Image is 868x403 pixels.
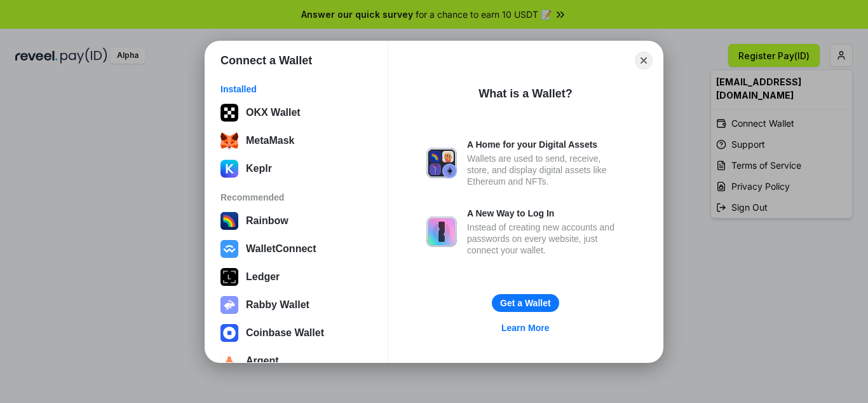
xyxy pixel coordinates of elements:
[467,208,625,219] div: A New Way to Log In
[246,215,288,227] div: Rainbow
[217,208,376,234] button: Rainbow
[246,107,301,118] div: OKX Wallet
[635,52,653,69] button: Close
[500,297,551,309] div: Get a Wallet
[220,160,238,178] img: ByMCUfJCc2WaAAAAAElFTkSuQmCC
[217,100,376,125] button: OKX Wallet
[246,243,316,255] div: WalletConnect
[246,271,280,283] div: Ledger
[217,236,376,262] button: WalletConnect
[220,324,238,342] img: svg+xml,%3Csvg%20width%3D%2228%22%20height%3D%2228%22%20viewBox%3D%220%200%2028%2028%22%20fill%3D...
[467,222,625,256] div: Instead of creating new accounts and passwords on every website, just connect your wallet.
[217,156,376,181] button: Keplr
[467,139,625,150] div: A Home for your Digital Assets
[220,212,238,230] img: svg+xml,%3Csvg%20width%3D%22120%22%20height%3D%22120%22%20viewBox%3D%220%200%20120%20120%22%20fil...
[426,148,457,178] img: svg+xml,%3Csvg%20xmlns%3D%22http%3A%2F%2Fwww.w3.org%2F2000%2Fsvg%22%20fill%3D%22none%22%20viewBox...
[220,268,238,286] img: svg+xml,%3Csvg%20xmlns%3D%22http%3A%2F%2Fwww.w3.org%2F2000%2Fsvg%22%20width%3D%2228%22%20height%3...
[246,327,324,339] div: Coinbase Wallet
[220,296,238,314] img: svg+xml,%3Csvg%20xmlns%3D%22http%3A%2F%2Fwww.w3.org%2F2000%2Fsvg%22%20fill%3D%22none%22%20viewBox...
[492,294,559,312] button: Get a Wallet
[467,153,625,187] div: Wallets are used to send, receive, store, and display digital assets like Ethereum and NFTs.
[220,192,372,203] div: Recommended
[220,53,312,68] h1: Connect a Wallet
[501,322,549,334] div: Learn More
[220,132,238,150] img: svg+xml;base64,PHN2ZyB3aWR0aD0iMzUiIGhlaWdodD0iMzQiIHZpZXdCb3g9IjAgMCAzNSAzNCIgZmlsbD0ibm9uZSIgeG...
[217,320,376,346] button: Coinbase Wallet
[220,240,238,258] img: svg+xml,%3Csvg%20width%3D%2228%22%20height%3D%2228%22%20viewBox%3D%220%200%2028%2028%22%20fill%3D...
[478,86,572,101] div: What is a Wallet?
[220,352,238,370] img: svg+xml,%3Csvg%20width%3D%2228%22%20height%3D%2228%22%20viewBox%3D%220%200%2028%2028%22%20fill%3D...
[426,216,457,247] img: svg+xml,%3Csvg%20xmlns%3D%22http%3A%2F%2Fwww.w3.org%2F2000%2Fsvg%22%20fill%3D%22none%22%20viewBox...
[217,348,376,374] button: Argent
[494,320,557,336] a: Learn More
[246,135,294,146] div: MetaMask
[246,355,279,367] div: Argent
[217,128,376,153] button: MetaMask
[246,299,309,311] div: Rabby Wallet
[217,292,376,318] button: Rabby Wallet
[246,163,272,174] div: Keplr
[220,104,238,122] img: 5VZ71FV6L7PA3gg3tXrdQ+DgLhC+75Wq3no69P3MC0NFQpx2lL04Ql9gHK1bRDjsSBIvScBnDTk1WrlGIZBorIDEYJj+rhdgn...
[220,83,372,95] div: Installed
[217,264,376,290] button: Ledger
